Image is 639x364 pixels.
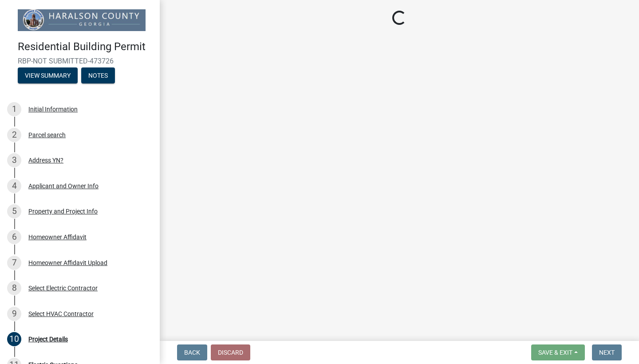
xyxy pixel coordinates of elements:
[184,349,200,356] span: Back
[177,344,207,360] button: Back
[7,256,21,270] div: 7
[7,281,21,295] div: 8
[28,311,94,317] div: Select HVAC Contractor
[7,179,21,193] div: 4
[538,349,572,356] span: Save & Exit
[28,157,63,163] div: Address YN?
[7,307,21,321] div: 9
[81,72,115,79] wm-modal-confirm: Notes
[7,102,21,116] div: 1
[28,132,66,138] div: Parcel search
[7,153,21,167] div: 3
[18,9,146,31] img: Haralson County, Georgia
[531,344,585,360] button: Save & Exit
[211,344,250,360] button: Discard
[592,344,622,360] button: Next
[28,106,78,112] div: Initial Information
[7,128,21,142] div: 2
[7,332,21,346] div: 10
[7,230,21,244] div: 6
[28,234,87,240] div: Homeowner Affidavit
[28,336,68,342] div: Project Details
[28,260,107,266] div: Homeowner Affidavit Upload
[18,67,78,83] button: View Summary
[28,208,98,214] div: Property and Project Info
[18,40,153,53] h4: Residential Building Permit
[599,349,615,356] span: Next
[81,67,115,83] button: Notes
[28,183,99,189] div: Applicant and Owner Info
[28,285,98,291] div: Select Electric Contractor
[7,204,21,218] div: 5
[18,57,142,65] span: RBP-NOT SUBMITTED-473726
[18,72,78,79] wm-modal-confirm: Summary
